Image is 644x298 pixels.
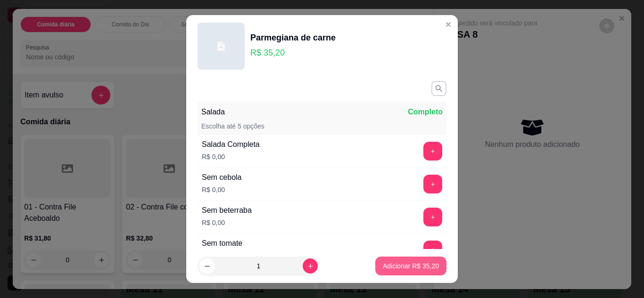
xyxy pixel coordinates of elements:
[303,258,318,274] button: increase-product-quantity
[202,152,260,161] p: R$ 0,00
[423,208,442,226] button: add
[408,106,443,118] p: Completo
[441,17,456,32] button: Close
[202,218,252,227] p: R$ 0,00
[423,241,442,259] button: add
[250,46,336,59] p: R$ 35,20
[250,31,336,44] div: Parmegiana de carne
[202,139,260,150] div: Salada Completa
[383,261,439,271] p: Adicionar R$ 35,20
[423,175,442,193] button: add
[202,205,252,216] div: Sem beterraba
[202,172,242,183] div: Sem cebola
[201,121,264,131] p: Escolha até 5 opções
[201,106,225,118] p: Salada
[199,258,215,274] button: decrease-product-quantity
[202,185,242,194] p: R$ 0,00
[202,238,242,249] div: Sem tomate
[375,257,446,275] button: Adicionar R$ 35,20
[423,142,442,161] button: add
